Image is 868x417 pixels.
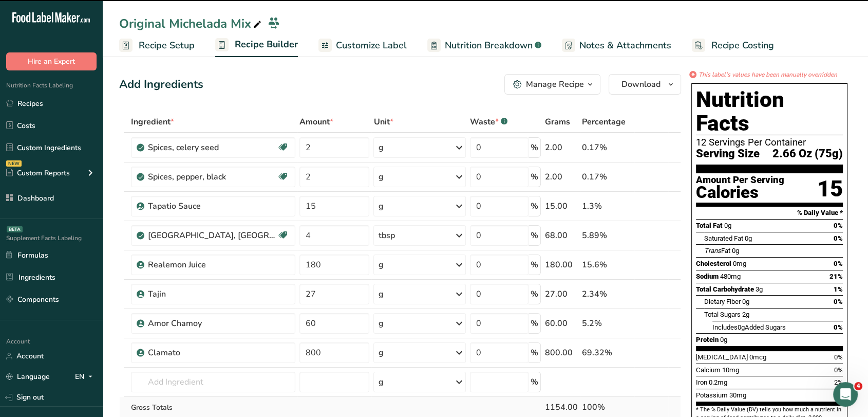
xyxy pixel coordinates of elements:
[834,366,843,374] span: 0%
[834,234,843,242] span: 0%
[712,323,786,331] span: Includes Added Sugars
[692,34,774,57] a: Recipe Costing
[696,391,728,399] span: Potassium
[119,76,203,93] div: Add Ingredients
[336,39,407,52] span: Customize Label
[742,298,749,305] span: 0g
[148,229,276,242] div: [GEOGRAPHIC_DATA], [GEOGRAPHIC_DATA]
[696,222,723,229] span: Total Fat
[722,366,739,374] span: 10mg
[582,200,632,212] div: 1.3%
[119,14,263,33] div: Original Michelada Mix
[720,336,727,343] span: 0g
[582,401,632,413] div: 100%
[579,39,671,52] span: Notes & Attachments
[582,141,632,154] div: 0.17%
[704,298,741,305] span: Dietary Fiber
[6,368,50,386] a: Language
[621,78,661,90] span: Download
[139,39,195,52] span: Recipe Setup
[854,382,862,390] span: 4
[834,222,843,229] span: 0%
[545,401,578,413] div: 1154.00
[119,34,195,57] a: Recipe Setup
[75,371,97,383] div: EN
[834,298,843,305] span: 0%
[582,259,632,271] div: 15.6%
[711,39,774,52] span: Recipe Costing
[742,311,749,318] span: 2g
[131,402,295,413] div: Gross Totals
[148,259,276,271] div: Realemon Juice
[545,116,570,128] span: Grams
[772,148,843,160] span: 2.66 Oz (75g)
[378,141,383,154] div: g
[427,34,541,57] a: Nutrition Breakdown
[696,336,719,343] span: Protein
[148,141,276,154] div: Spices, celery seed
[696,273,719,280] span: Sodium
[582,288,632,300] div: 2.34%
[148,200,276,212] div: Tapatio Sauce
[545,171,578,183] div: 2.00
[833,382,858,407] iframe: Intercom live chat
[582,317,632,330] div: 5.2%
[696,285,754,293] span: Total Carbohydrate
[545,347,578,359] div: 800.00
[582,347,632,359] div: 69.32%
[582,171,632,183] div: 0.17%
[318,34,407,57] a: Customize Label
[373,116,393,128] span: Unit
[131,116,174,128] span: Ingredient
[834,323,843,331] span: 0%
[545,259,578,271] div: 180.00
[696,378,707,386] span: Iron
[582,229,632,242] div: 5.89%
[696,260,731,267] span: Cholesterol
[733,260,746,267] span: 0mg
[545,141,578,154] div: 2.00
[148,288,276,300] div: Tajin
[148,171,276,183] div: Spices, pepper, black
[724,222,731,229] span: 0g
[470,116,507,128] div: Waste
[148,317,276,330] div: Amor Chamoy
[215,33,298,58] a: Recipe Builder
[699,70,837,79] i: This label's values have been manually overridden
[834,378,843,386] span: 2%
[829,273,843,280] span: 21%
[6,52,97,70] button: Hire an Expert
[834,285,843,293] span: 1%
[378,229,394,242] div: tbsp
[545,317,578,330] div: 60.00
[545,288,578,300] div: 27.00
[378,347,383,359] div: g
[696,137,843,148] div: 12 Servings Per Container
[378,259,383,271] div: g
[738,323,745,331] span: 0g
[834,353,843,361] span: 0%
[131,372,295,392] input: Add Ingredient
[756,285,763,293] span: 3g
[696,148,760,160] span: Serving Size
[729,391,746,399] span: 30mg
[582,116,626,128] span: Percentage
[704,247,721,255] i: Trans
[696,353,748,361] span: [MEDICAL_DATA]
[709,378,727,386] span: 0.2mg
[609,74,681,95] button: Download
[817,175,843,203] div: 15
[720,273,741,280] span: 480mg
[445,39,533,52] span: Nutrition Breakdown
[299,116,333,128] span: Amount
[6,168,70,178] div: Custom Reports
[696,366,721,374] span: Calcium
[378,200,383,212] div: g
[526,78,584,90] div: Manage Recipe
[704,247,730,255] span: Fat
[696,185,784,200] div: Calories
[6,160,22,167] div: NEW
[378,288,383,300] div: g
[235,38,298,51] span: Recipe Builder
[378,376,383,388] div: g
